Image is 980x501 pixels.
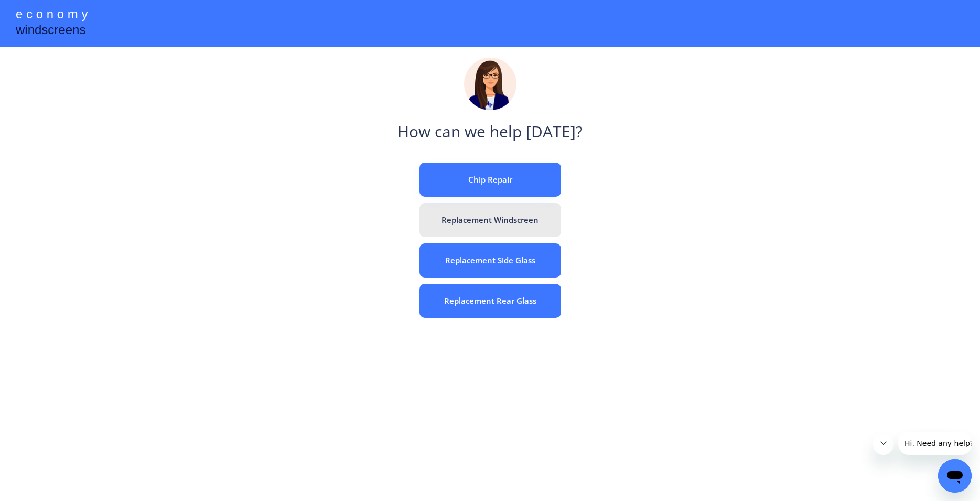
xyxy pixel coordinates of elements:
iframe: Message from company [898,432,972,455]
div: e c o n o m y [16,5,88,25]
button: Replacement Windscreen [419,203,561,237]
iframe: Close message [873,434,894,455]
span: Hi. Need any help? [6,7,76,16]
img: madeline.png [464,58,516,110]
div: How can we help [DATE]? [397,121,583,144]
button: Replacement Rear Glass [419,284,561,318]
button: Chip Repair [419,163,561,197]
div: windscreens [16,21,85,41]
button: Replacement Side Glass [419,243,561,278]
iframe: Button to launch messaging window [938,459,972,493]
